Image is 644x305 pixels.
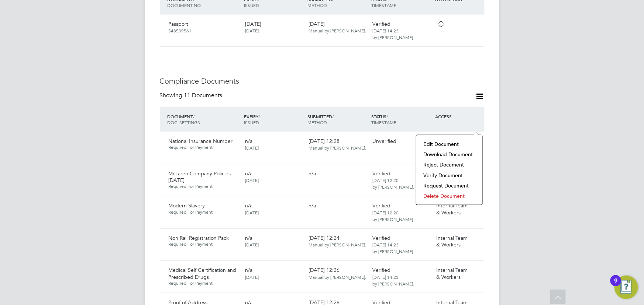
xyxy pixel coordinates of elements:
span: / [386,113,388,119]
span: DOCUMENT NO. [168,2,202,8]
span: Required For Payment [169,144,239,150]
div: EXPIRY [242,110,306,129]
span: Verified [372,21,390,27]
span: [DATE] [245,145,259,151]
span: [DATE] [245,242,259,248]
div: Showing [160,92,224,99]
span: Manual by [PERSON_NAME]. [309,274,366,280]
span: 11 Documents [184,92,223,99]
h3: Compliance Documents [160,76,485,86]
li: Edit Document [420,139,479,149]
span: n/a [245,202,252,209]
div: [DATE] [306,18,370,37]
span: Non Rail Registration Pack [169,235,229,241]
span: [DATE] [245,274,259,280]
span: / [258,113,260,119]
span: [DATE] 12:20 by [PERSON_NAME]. [372,210,414,222]
span: Unverified [372,138,396,144]
span: n/a [245,235,252,241]
span: McLaren Company Policies [DATE] [169,170,231,183]
button: Open Resource Center, 9 new notifications [614,276,638,299]
span: Verified [372,235,390,241]
span: n/a [245,267,252,273]
span: METHOD [308,119,327,125]
span: [DATE] 12:28 [309,138,366,151]
span: / [333,113,334,119]
span: Verified [372,267,390,273]
span: [DATE] 14:23 by [PERSON_NAME]. [372,242,414,254]
span: [DATE] 12:24 [309,235,366,248]
span: Internal Team & Workers [436,235,468,248]
span: [DATE] 14:23 by [PERSON_NAME]. [372,274,414,287]
span: METHOD [308,2,327,8]
span: Manual by [PERSON_NAME]. [309,28,366,34]
div: [DATE] [242,18,306,37]
li: Download Document [420,149,479,159]
span: Verified [372,170,390,177]
span: Internal Team & Workers [436,267,468,280]
div: 9 [614,281,617,290]
span: Manual by [PERSON_NAME]. [309,145,366,151]
span: Required For Payment [169,183,239,189]
span: [DATE] [245,210,259,215]
span: Internal Team & Workers [436,202,468,215]
div: SUBMITTED [306,110,370,129]
span: Required For Payment [169,280,239,286]
span: Medical Self Certification and Prescribed Drugs [169,267,237,280]
span: n/a [309,202,316,209]
span: Required For Payment [169,241,239,247]
span: [DATE] [245,28,259,34]
span: ISSUED [244,2,259,8]
div: DOCUMENT [166,110,242,129]
span: [DATE] [245,177,259,183]
li: Request Document [420,180,479,191]
span: 548539561 [169,28,192,34]
span: by [PERSON_NAME]. [372,34,414,40]
span: Manual by [PERSON_NAME]. [309,242,366,248]
span: [DATE] 12:20 by [PERSON_NAME]. [372,177,414,190]
span: n/a [245,170,252,177]
li: Delete Document [420,191,479,201]
span: National Insurance Number [169,138,233,144]
span: Modern Slavery [169,202,205,209]
span: ISSUED [244,119,259,125]
span: [DATE] 14:23 [372,28,399,34]
span: / [193,113,195,119]
div: ACCESS [433,110,484,123]
span: Verified [372,202,390,209]
span: TIMESTAMP [371,119,396,125]
div: Passport [166,18,242,37]
div: STATUS [369,110,433,129]
li: Verify Document [420,170,479,180]
span: [DATE] 12:26 [309,267,366,280]
li: Reject Document [420,159,479,170]
span: Required For Payment [169,209,239,215]
span: n/a [245,138,252,144]
span: TIMESTAMP [371,2,396,8]
span: DOC. SETTINGS [168,119,200,125]
span: n/a [309,170,316,177]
